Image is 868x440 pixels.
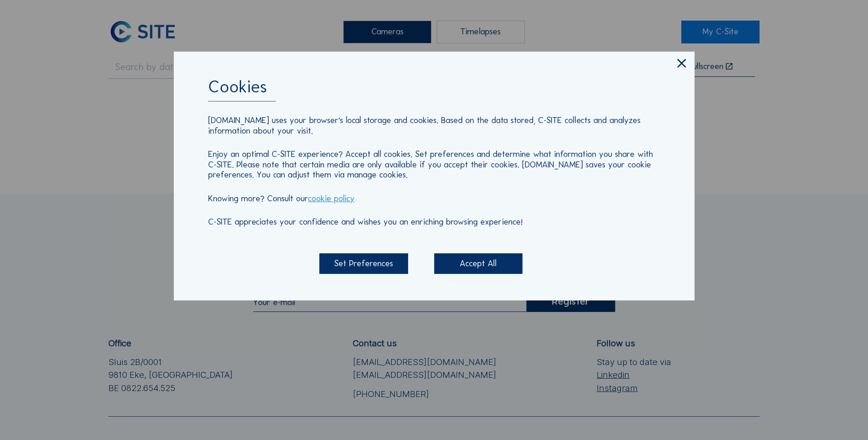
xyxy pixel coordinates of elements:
[208,217,659,227] p: C-SITE appreciates your confidence and wishes you an enriching browsing experience!
[319,253,408,274] div: Set Preferences
[208,78,659,102] div: Cookies
[308,193,355,203] a: cookie policy
[208,149,659,180] p: Enjoy an optimal C-SITE experience? Accept all cookies. Set preferences and determine what inform...
[208,115,659,136] p: [DOMAIN_NAME] uses your browser's local storage and cookies. Based on the data stored, C-SITE col...
[434,253,523,274] div: Accept All
[208,193,659,204] p: Knowing more? Consult our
